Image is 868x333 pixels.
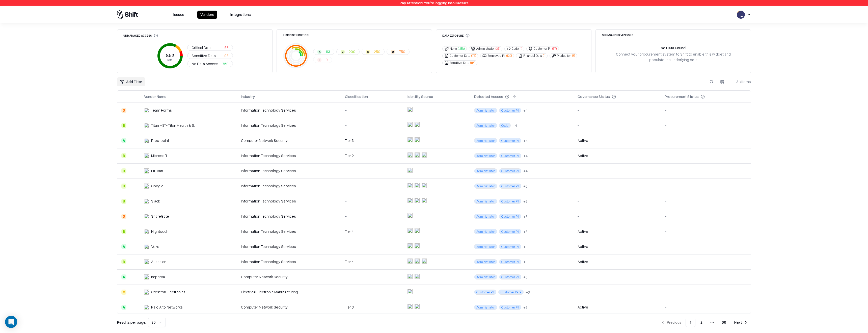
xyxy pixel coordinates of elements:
[241,214,337,219] div: Information Technology Services
[523,305,528,310] div: + 3
[415,183,420,188] img: microsoft365.com
[317,50,321,54] div: A
[144,305,149,310] img: Palo Alto Networks
[578,259,588,264] div: Active
[144,229,149,234] img: Hightouch
[474,244,497,249] span: Administrator
[550,53,577,58] button: Production(6)
[345,123,399,128] div: -
[241,108,337,113] div: Information Technology Services
[241,229,337,234] div: Information Technology Services
[470,61,475,65] span: ( 115 )
[151,153,167,158] div: Microsoft
[469,46,502,51] button: Administrator(35)
[523,199,528,204] div: + 3
[474,138,497,143] span: Administrator
[121,184,126,189] div: B
[227,11,254,19] button: Integrations
[422,259,427,264] img: okta.com
[121,274,126,279] div: A
[415,137,420,142] img: okta.com
[144,290,149,295] img: Crestron Electronics
[665,198,747,204] div: -
[121,199,126,204] div: B
[192,53,216,58] span: Sensitive Data
[121,123,126,128] div: B
[123,34,158,38] div: Unmanaged Access
[506,54,512,58] span: ( 130 )
[241,123,337,128] div: Information Technology Services
[345,259,399,264] div: Tier 4
[241,168,337,173] div: Information Technology Services
[496,46,500,51] span: ( 35 )
[526,290,530,295] div: + 3
[523,214,528,219] div: + 3
[523,184,528,189] div: + 3
[513,123,517,128] div: + 4
[526,46,559,51] button: Customer PII(67)
[408,152,413,158] img: entra.microsoft.com
[665,229,747,234] div: -
[166,53,174,58] tspan: 852
[121,305,126,310] div: A
[523,274,528,280] div: + 3
[144,199,149,204] img: Slack
[222,61,229,66] span: 759
[523,108,528,113] div: + 4
[408,259,413,264] img: entra.microsoft.com
[504,46,524,51] button: Code(1)
[121,244,126,249] div: A
[151,138,169,143] div: Proofpoint
[474,274,497,279] span: Administrator
[523,153,528,159] div: + 4
[241,153,337,158] div: Information Technology Services
[408,228,413,233] img: entra.microsoft.com
[578,94,610,99] div: Governance Status
[241,304,337,310] div: Computer Network Security
[415,304,420,309] img: okta.com
[474,184,497,189] span: Administrator
[144,259,149,264] img: Atlassian
[408,304,413,309] img: entra.microsoft.com
[661,45,686,50] div: No Data Found
[612,52,735,62] div: Connect your procurement system to Shift to enable this widget and populate the underlying data
[408,168,413,173] img: entra.microsoft.com
[523,214,528,219] button: +3
[151,198,160,204] div: Slack
[241,289,337,295] div: Electrical Electronic Manufacturing
[578,214,657,219] div: -
[578,198,657,204] div: -
[121,290,126,295] div: C
[499,229,521,234] span: Customer PII
[374,49,380,54] span: 250
[408,137,413,142] img: entra.microsoft.com
[345,274,399,279] div: -
[499,123,511,128] span: Code
[665,94,699,99] div: Procurement Status
[408,289,413,294] img: entra.microsoft.com
[442,34,470,38] div: Data Exposure
[187,45,233,51] button: Critical Data58
[513,123,517,128] button: +4
[415,122,420,127] img: okta.com
[345,138,399,143] div: Tier 3
[345,214,399,219] div: -
[578,153,588,158] div: Active
[523,259,528,265] div: + 3
[151,183,164,189] div: Google
[523,153,528,159] button: +4
[117,77,145,86] button: Add Filter
[144,274,149,279] img: Imperva
[121,259,126,264] div: B
[578,123,657,128] div: -
[665,108,747,113] div: -
[474,305,497,310] span: Administrator
[498,290,524,295] span: Customer Data
[523,138,528,143] div: + 4
[442,60,477,65] button: Sensitive Data(115)
[718,318,730,327] button: 66
[474,229,497,234] span: Administrator
[415,259,420,264] img: microsoft365.com
[499,153,521,158] span: Customer PII
[552,46,557,51] span: ( 67 )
